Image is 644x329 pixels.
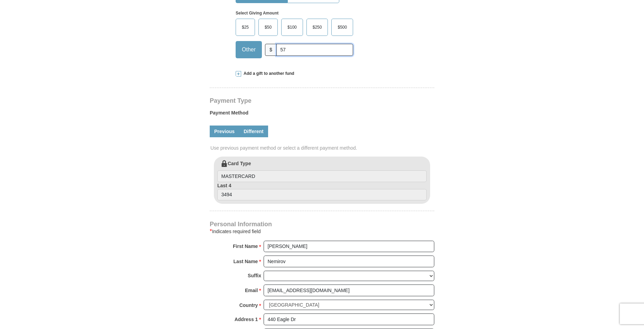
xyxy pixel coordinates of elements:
span: Add a gift to another fund [241,71,294,77]
label: Card Type [217,160,427,182]
a: Previous [210,126,239,137]
strong: Last Name [234,257,258,266]
div: Indicates required field [210,227,434,236]
input: Last 4 [217,189,427,201]
label: Last 4 [217,182,427,201]
span: $100 [284,22,300,32]
span: Other [238,44,259,55]
span: Use previous payment method or select a different payment method. [210,144,435,151]
strong: Suffix [248,271,261,280]
a: Different [239,126,268,137]
span: $ [265,44,277,56]
strong: Country [239,300,258,310]
strong: Select Giving Amount [236,11,278,16]
strong: Email [245,286,258,295]
input: Card Type [217,170,427,182]
label: Payment Method [210,109,434,120]
strong: First Name [233,241,258,251]
span: $500 [334,22,350,32]
h4: Personal Information [210,221,434,227]
h4: Payment Type [210,98,434,103]
span: $25 [238,22,252,32]
span: $50 [261,22,275,32]
strong: Address 1 [235,315,258,324]
input: Other Amount [276,44,353,56]
span: $250 [309,22,325,32]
